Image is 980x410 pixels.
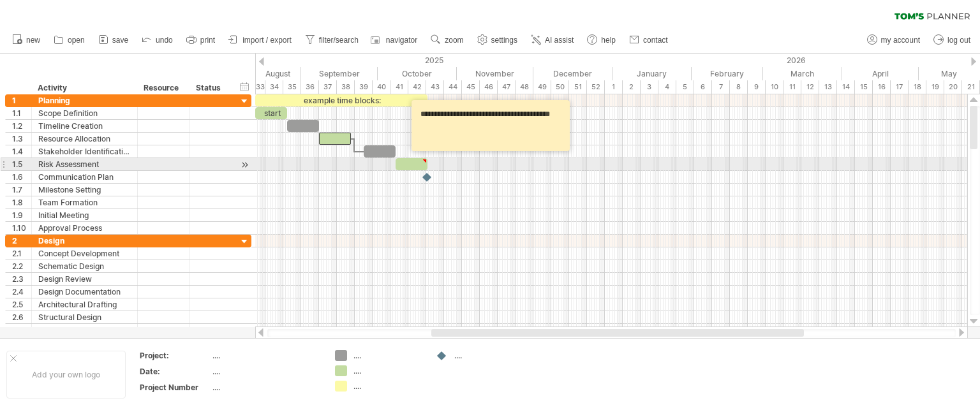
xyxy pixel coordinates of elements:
div: .... [212,366,320,377]
div: Schematic Design [38,260,131,272]
div: 8 [730,80,748,94]
a: import / export [225,32,295,48]
div: September 2025 [301,67,378,80]
div: 20 [944,80,962,94]
div: 11 [783,80,801,94]
div: 12 [801,80,819,94]
div: scroll to activity [239,158,251,172]
div: 1.6 [12,171,31,183]
a: save [95,32,132,48]
div: 6 [694,80,712,94]
span: contact [643,36,668,45]
div: 1.3 [12,133,31,145]
div: 48 [516,80,533,94]
div: 47 [498,80,516,94]
div: 1.8 [12,196,31,209]
span: undo [156,36,173,45]
div: Resource Allocation [38,133,131,145]
div: Structural Design [38,311,131,323]
div: 51 [569,80,587,94]
div: 2.2 [12,260,31,272]
div: 19 [926,80,944,94]
a: new [9,32,44,48]
div: 35 [283,80,301,94]
div: 41 [390,80,408,94]
div: Risk Assessment [38,158,131,170]
span: print [200,36,215,45]
span: open [68,36,85,45]
div: Activity [38,82,130,94]
div: Team Formation [38,196,131,209]
a: my account [864,32,924,48]
span: zoom [445,36,463,45]
div: 2.7 [12,324,31,336]
div: .... [353,350,423,361]
a: undo [138,32,177,48]
div: .... [212,350,320,361]
div: 1.9 [12,209,31,221]
div: 42 [408,80,426,94]
span: log out [947,36,970,45]
div: January 2026 [612,67,692,80]
div: 2.4 [12,286,31,298]
a: contact [626,32,672,48]
span: AI assist [545,36,574,45]
div: 18 [909,80,926,94]
div: 49 [533,80,551,94]
div: Architectural Drafting [38,298,131,311]
div: .... [353,365,423,376]
div: Design Documentation [38,286,131,298]
div: Design Review [38,273,131,285]
div: Milestone Setting [38,184,131,196]
div: 14 [837,80,855,94]
div: 37 [319,80,337,94]
div: August 2025 [222,67,301,80]
span: help [601,36,616,45]
div: 13 [819,80,837,94]
div: Project: [140,350,210,361]
div: .... [353,381,423,392]
div: 2 [623,80,641,94]
a: open [50,32,89,48]
div: October 2025 [378,67,457,80]
div: 3 [641,80,658,94]
div: start [255,107,287,119]
div: 1.7 [12,184,31,196]
a: log out [930,32,974,48]
div: .... [454,350,524,361]
a: help [584,32,620,48]
div: Status [196,82,224,94]
div: 1.1 [12,107,31,119]
a: print [183,32,219,48]
a: AI assist [528,32,577,48]
div: Resource [144,82,182,94]
div: Electrical Planning [38,324,131,336]
div: 52 [587,80,605,94]
div: Communication Plan [38,171,131,183]
div: 9 [748,80,766,94]
div: 39 [355,80,373,94]
span: import / export [242,36,292,45]
div: Approval Process [38,222,131,234]
div: 34 [265,80,283,94]
a: zoom [427,32,467,48]
div: 1 [605,80,623,94]
div: 2.3 [12,273,31,285]
span: new [26,36,40,45]
div: 1.10 [12,222,31,234]
div: Date: [140,366,210,377]
div: Planning [38,94,131,106]
a: filter/search [302,32,362,48]
div: 1.4 [12,145,31,157]
a: settings [474,32,521,48]
div: April 2026 [842,67,919,80]
div: 15 [855,80,873,94]
div: 33 [248,80,265,94]
div: 40 [373,80,390,94]
div: 46 [480,80,498,94]
div: March 2026 [763,67,842,80]
div: 10 [766,80,783,94]
div: February 2026 [692,67,763,80]
div: 16 [873,80,891,94]
div: November 2025 [457,67,533,80]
